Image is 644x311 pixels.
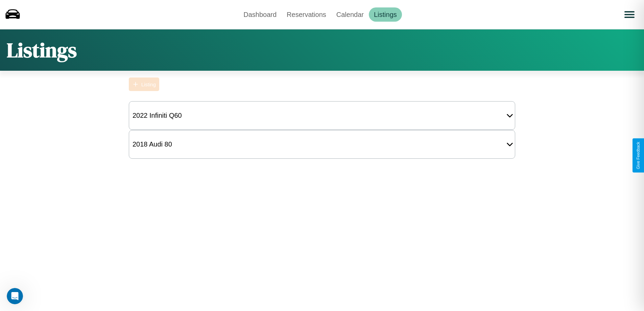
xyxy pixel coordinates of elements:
a: Dashboard [238,7,282,22]
div: 2018 Audi 80 [129,137,175,152]
div: 2022 Infiniti Q60 [129,108,185,123]
h1: Listings [7,36,77,64]
a: Reservations [282,7,331,22]
div: Listing [141,82,156,87]
div: Give Feedback [636,142,641,169]
a: Calendar [331,7,369,22]
iframe: Intercom live chat [7,288,23,304]
button: Open menu [620,5,639,24]
a: Listings [369,7,402,22]
button: Listing [129,77,159,91]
